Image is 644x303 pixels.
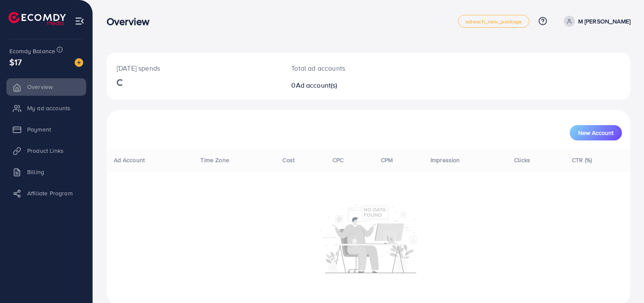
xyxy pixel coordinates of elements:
span: New Account [578,130,613,136]
img: image [75,58,83,67]
h2: 0 [291,81,402,89]
h3: Overview [107,15,156,28]
p: [DATE] spends [117,63,271,73]
span: adreach_new_package [465,19,522,24]
img: menu [75,16,84,26]
a: M [PERSON_NAME] [560,16,630,27]
span: $17 [9,56,22,68]
p: Total ad accounts [291,63,402,73]
p: M [PERSON_NAME] [578,16,630,26]
img: logo [8,12,66,25]
button: New Account [570,125,622,140]
span: Ecomdy Balance [9,47,55,55]
span: Ad account(s) [296,80,337,90]
a: adreach_new_package [458,15,529,28]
